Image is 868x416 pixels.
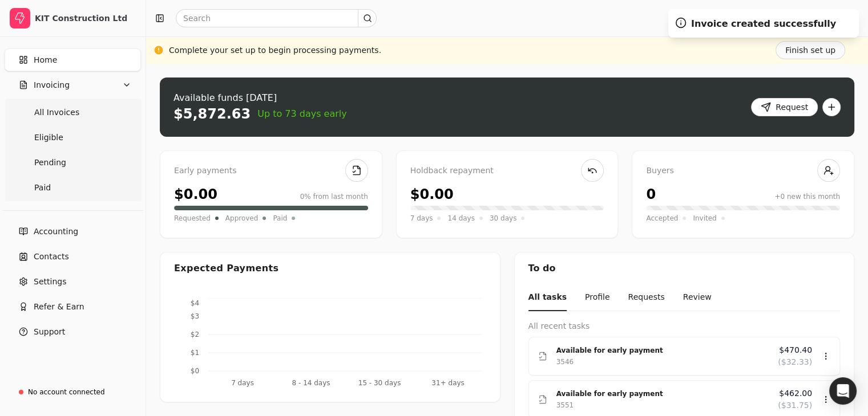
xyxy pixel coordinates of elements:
div: Buyers [646,165,840,177]
a: Settings [5,270,141,293]
button: Refer & Earn [5,295,141,318]
div: +0 new this month [774,191,840,202]
span: Accounting [34,226,78,238]
tspan: $0 [191,367,199,375]
button: Invoicing [5,74,141,96]
span: Refer & Earn [34,301,84,313]
a: No account connected [5,382,141,402]
span: Invited [693,213,716,224]
span: 30 days [490,213,516,224]
span: Eligible [34,132,63,144]
button: Profile [585,284,610,311]
span: ($32.33) [778,356,812,368]
a: Accounting [5,220,141,243]
div: 3551 [556,399,574,411]
span: Home [34,54,57,66]
tspan: 15 - 30 days [358,379,401,387]
div: Holdback repayment [410,165,604,177]
span: $470.40 [779,344,812,356]
span: Approved [225,213,259,224]
a: Pending [7,151,139,174]
span: Paid [273,213,287,224]
div: All recent tasks [528,320,841,332]
input: Search [176,9,377,27]
div: $0.00 [174,184,217,205]
div: 0 [646,184,656,205]
div: Invoice created successfully [691,17,836,31]
span: Pending [34,157,66,169]
tspan: 7 days [231,379,254,387]
div: Complete your set up to begin processing payments. [169,44,381,56]
tspan: $1 [191,349,199,357]
div: $5,872.63 [173,105,251,123]
span: 14 days [447,213,474,224]
span: Paid [34,182,51,194]
span: Requested [174,213,211,224]
span: 7 days [410,213,433,224]
tspan: 8 - 14 days [292,379,330,387]
button: Support [5,320,141,343]
span: $462.00 [779,388,812,399]
a: Home [5,48,141,71]
span: Contacts [34,251,69,263]
tspan: $4 [191,299,199,307]
a: Eligible [7,126,139,149]
div: KIT Construction Ltd [35,13,136,24]
span: Invoicing [34,79,70,91]
div: To do [515,252,854,284]
span: All Invoices [34,107,79,119]
tspan: $2 [191,331,199,338]
span: Support [34,326,65,338]
div: Available for early payment [556,388,769,399]
span: Up to 73 days early [257,107,347,121]
div: Expected Payments [174,262,278,275]
button: Requests [628,284,664,311]
a: All Invoices [7,101,139,124]
div: Available funds [DATE] [173,91,347,105]
tspan: $3 [191,312,199,320]
div: Early payments [174,165,368,177]
div: Open Intercom Messenger [829,377,857,405]
button: Finish set up [776,41,845,59]
a: Contacts [5,245,141,268]
div: $0.00 [410,184,454,205]
div: No account connected [28,387,105,397]
div: Available for early payment [556,345,769,356]
button: Review [683,284,712,311]
span: ($31.75) [778,399,812,411]
a: Paid [7,176,139,199]
button: All tasks [528,284,567,311]
span: Settings [34,276,66,288]
button: Request [751,98,818,116]
div: 0% from last month [300,191,368,202]
span: Accepted [646,213,678,224]
tspan: 31+ days [431,379,464,387]
div: 3546 [556,356,574,368]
